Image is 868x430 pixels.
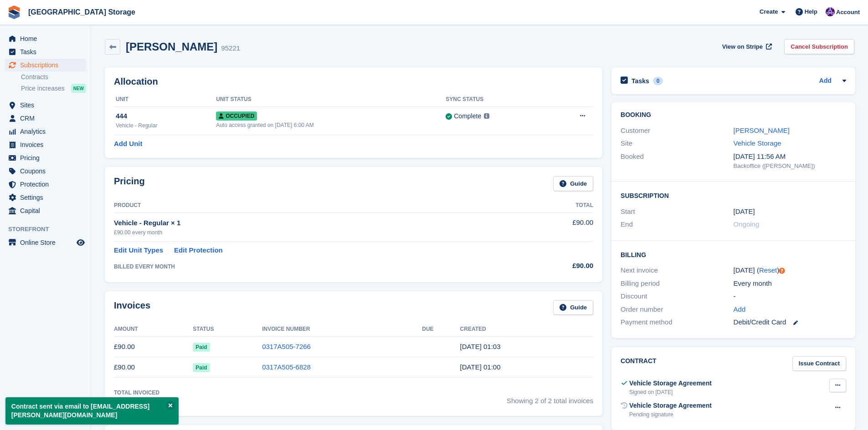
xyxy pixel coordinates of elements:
span: Storefront [8,225,91,234]
a: Vehicle Storage [734,139,781,147]
div: Customer [621,126,733,136]
div: NEW [71,84,86,93]
span: Ongoing [734,220,760,228]
th: Status [193,322,262,337]
a: menu [5,46,86,58]
div: Pending signature [629,410,712,419]
div: Complete [454,111,481,121]
h2: Subscription [621,191,846,200]
a: menu [5,125,86,138]
span: Settings [20,191,75,204]
th: Due [422,322,460,337]
div: Auto access granted on [DATE] 6:00 AM [216,121,446,129]
td: £90.00 [114,337,193,357]
th: Unit [114,92,216,107]
span: Account [836,8,860,17]
th: Created [460,322,593,337]
h2: [PERSON_NAME] [126,40,217,53]
span: CRM [20,112,75,125]
a: Preview store [75,237,86,248]
h2: Billing [621,250,846,259]
a: [GEOGRAPHIC_DATA] Storage [25,5,139,20]
img: icon-info-grey-7440780725fd019a000dd9b08b2336e03edf1995a4989e88bcd33f0948082b44.svg [484,113,489,119]
div: Vehicle - Regular × 1 [114,218,516,228]
th: Amount [114,322,193,337]
time: 2025-07-18 00:00:56 UTC [460,363,501,371]
p: Contract sent via email to [EMAIL_ADDRESS][PERSON_NAME][DOMAIN_NAME] [5,397,179,425]
a: menu [5,165,86,177]
th: Product [114,198,516,213]
h2: Invoices [114,300,150,315]
div: - [734,291,846,302]
div: Tooltip anchor [778,267,786,275]
h2: Pricing [114,176,145,191]
div: Booked [621,152,733,171]
div: Total Invoiced [114,389,159,397]
div: £90.00 [516,261,593,271]
a: Guide [553,300,593,315]
a: menu [5,112,86,125]
div: Next invoice [621,265,733,276]
a: Add Unit [114,139,142,149]
span: Tasks [20,46,75,58]
span: Capital [20,204,75,217]
th: Sync Status [446,92,548,107]
h2: Allocation [114,76,593,87]
div: Billing period [621,278,733,289]
span: Create [760,7,778,16]
a: menu [5,59,86,71]
span: Analytics [20,125,75,138]
div: [DATE] ( ) [734,265,846,276]
div: Debit/Credit Card [734,317,846,328]
div: 95221 [221,43,240,54]
div: [DATE] 11:56 AM [734,152,846,162]
td: £90.00 [516,212,593,241]
span: Sites [20,99,75,111]
a: Cancel Subscription [784,39,854,54]
span: Paid [193,363,210,372]
div: Every month [734,278,846,289]
h2: Tasks [632,77,649,85]
td: £90.00 [114,357,193,378]
span: Home [20,32,75,45]
span: Occupied [216,111,257,121]
a: Issue Contract [792,356,846,371]
span: Pricing [20,152,75,164]
div: Vehicle Storage Agreement [629,401,712,410]
span: Showing 2 of 2 total invoices [507,389,593,407]
span: Subscriptions [20,59,75,71]
a: 0317A505-6828 [262,363,311,371]
div: £90.00 every month [114,228,516,237]
img: stora-icon-8386f47178a22dfd0bd8f6a31ec36ba5ce8667c1dd55bd0f319d3a0aa187defe.svg [7,5,21,19]
a: menu [5,191,86,204]
div: Vehicle - Regular [116,121,216,130]
a: menu [5,236,86,249]
span: Help [805,7,817,16]
a: Edit Unit Types [114,245,163,256]
a: menu [5,204,86,217]
a: Add [819,76,832,86]
time: 2025-08-18 00:03:06 UTC [460,343,501,350]
div: Order number [621,304,733,315]
span: Price increases [21,84,65,93]
div: 444 [116,111,216,121]
span: Online Store [20,236,75,249]
img: Hollie Harvey [826,7,835,16]
a: Reset [759,266,777,274]
time: 2025-07-18 00:00:00 UTC [734,207,755,217]
span: Paid [193,343,210,352]
span: Invoices [20,138,75,151]
div: Start [621,207,733,217]
th: Total [516,198,593,213]
span: View on Stripe [722,42,763,51]
a: menu [5,138,86,151]
a: 0317A505-7266 [262,343,311,350]
a: Add [734,304,746,315]
div: Discount [621,291,733,302]
span: Protection [20,178,75,191]
div: End [621,219,733,230]
th: Invoice Number [262,322,422,337]
h2: Contract [621,356,657,371]
a: menu [5,99,86,111]
div: Site [621,138,733,149]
